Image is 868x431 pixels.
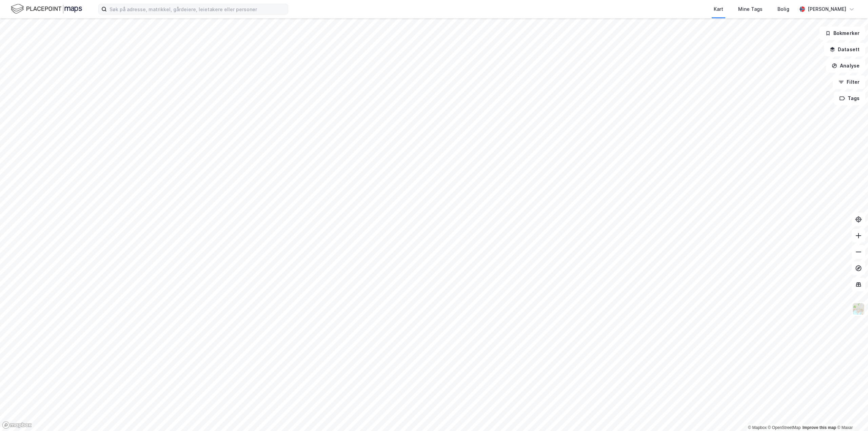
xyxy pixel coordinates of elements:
div: [PERSON_NAME] [808,5,846,13]
button: Datasett [824,43,865,56]
input: Søk på adresse, matrikkel, gårdeiere, leietakere eller personer [107,4,288,14]
button: Filter [833,75,865,89]
a: Mapbox [748,425,767,430]
div: Kart [714,5,723,13]
iframe: Chat Widget [834,398,868,431]
img: logo.f888ab2527a4732fd821a326f86c7f29.svg [11,3,82,15]
img: Z [852,302,865,315]
button: Bokmerker [820,26,865,40]
div: Kontrollprogram for chat [834,398,868,431]
a: OpenStreetMap [768,425,801,430]
div: Bolig [777,5,789,13]
a: Mapbox homepage [2,421,32,429]
div: Mine Tags [738,5,763,13]
button: Analyse [826,59,865,73]
button: Tags [834,92,865,105]
a: Improve this map [803,425,836,430]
